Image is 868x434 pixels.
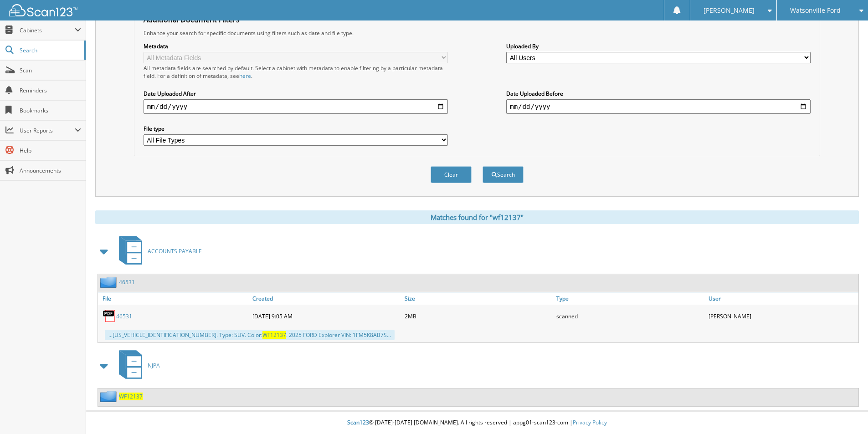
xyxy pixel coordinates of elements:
div: [PERSON_NAME] [706,307,858,325]
span: Reminders [20,87,81,94]
img: PDF.png [103,309,116,323]
img: folder2.png [100,276,119,288]
span: WF12137 [262,331,286,339]
a: Size [402,292,555,305]
input: end [506,99,811,114]
a: Type [554,292,706,305]
a: 46531 [116,312,132,320]
div: [DATE] 9:05 AM [250,307,402,325]
button: Clear [431,166,472,183]
label: Metadata [144,42,448,50]
div: All metadata fields are searched by default. Select a cabinet with metadata to enable filtering b... [144,64,448,80]
span: [PERSON_NAME] [704,8,755,13]
span: Help [20,147,81,154]
a: ACCOUNTS PAYABLE [113,233,202,269]
span: User Reports [20,127,75,134]
span: Watsonville Ford [790,8,841,13]
span: ACCOUNTS PAYABLE [148,247,202,255]
div: © [DATE]-[DATE] [DOMAIN_NAME]. All rights reserved | appg01-scan123-com | [86,412,868,434]
span: Search [20,46,80,54]
a: WF12137 [119,393,143,400]
img: folder2.png [100,391,119,402]
span: Announcements [20,167,81,174]
label: Uploaded By [506,42,811,50]
a: NJPA [113,347,160,383]
div: Matches found for "wf12137" [95,210,859,224]
label: Date Uploaded After [144,90,448,97]
a: here [239,72,251,80]
a: User [706,292,858,305]
span: Scan123 [347,419,369,426]
a: Privacy Policy [573,419,607,426]
span: Scan [20,66,81,74]
button: Search [483,166,524,183]
input: start [144,99,448,114]
div: Enhance your search for specific documents using filters such as date and file type. [139,29,815,37]
span: NJPA [148,362,160,369]
span: Cabinets [20,26,75,34]
iframe: Chat Widget [822,390,868,434]
span: Bookmarks [20,107,81,114]
label: File type [144,125,448,133]
a: File [98,292,250,305]
div: 2MB [402,307,555,325]
a: 46531 [119,278,135,286]
div: scanned [554,307,706,325]
img: scan123-logo-white.svg [9,4,77,16]
a: Created [250,292,402,305]
div: ...[US_VEHICLE_IDENTIFICATION_NUMBER]. Type: SUV. Color: . 2025 FORD Explorer VIN: 1FM5K8AB7S... [105,330,395,340]
label: Date Uploaded Before [506,90,811,97]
